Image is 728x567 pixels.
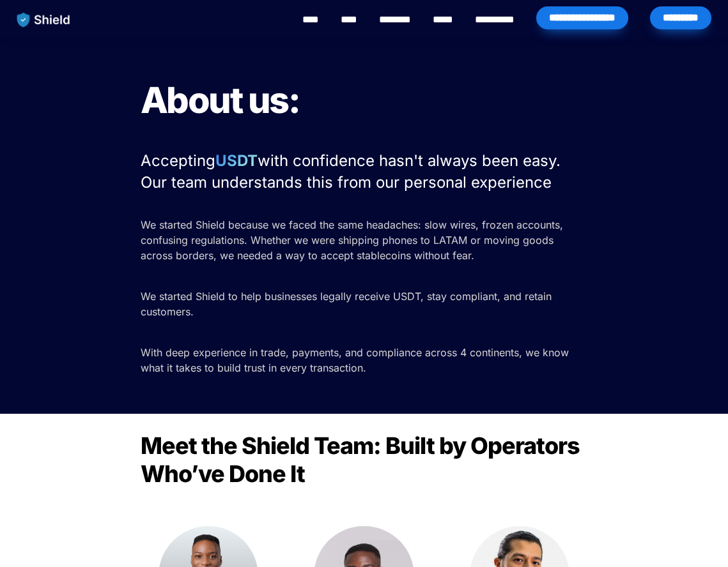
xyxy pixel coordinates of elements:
strong: USDT [215,151,258,170]
span: Meet the Shield Team: Built by Operators Who’ve Done It [141,432,584,488]
span: With deep experience in trade, payments, and compliance across 4 continents, we know what it take... [141,346,572,374]
span: Accepting [141,151,215,170]
span: We started Shield to help businesses legally receive USDT, stay compliant, and retain customers. [141,290,555,318]
span: About us: [141,79,300,122]
img: website logo [11,6,77,33]
span: with confidence hasn't always been easy. Our team understands this from our personal experience [141,151,565,192]
span: We started Shield because we faced the same headaches: slow wires, frozen accounts, confusing reg... [141,218,566,262]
